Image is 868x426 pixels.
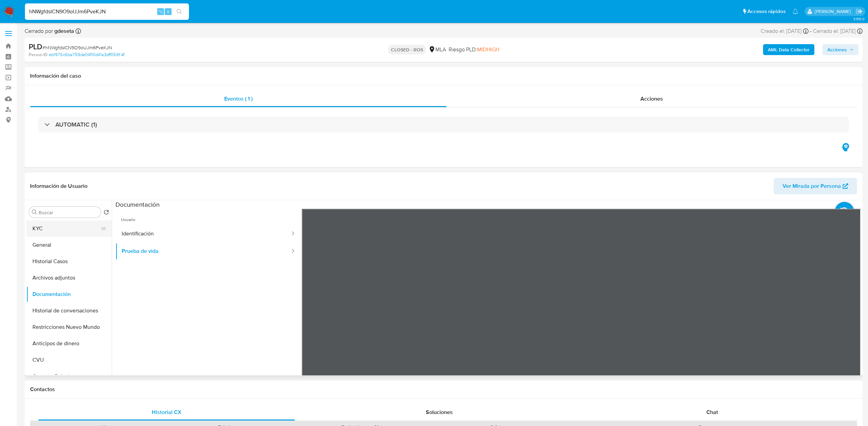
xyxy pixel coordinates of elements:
div: AUTOMATIC (1) [38,117,849,132]
button: Buscar [32,209,37,215]
input: Buscar usuario o caso... [25,7,189,16]
b: AML Data Collector [768,44,810,55]
span: Acciones [827,44,847,55]
h1: Contactos [30,386,857,393]
span: Historial CX [152,408,181,416]
button: General [26,237,112,253]
span: Cerrado por [25,27,74,35]
a: eb1975c6ba759de04f10d41a3dff059f [49,52,124,58]
p: CLOSED - ROS [388,45,426,54]
a: Notificaciones [792,9,798,14]
span: Eventos ( 1 ) [224,95,253,103]
button: Historial de conversaciones [26,302,112,319]
button: Historial Casos [26,253,112,270]
h1: Información del caso [30,73,857,79]
button: search-icon [172,7,186,16]
div: MLA [429,46,446,53]
a: Salir [856,8,863,15]
b: PLD [29,41,42,52]
span: Soluciones [426,408,453,416]
span: Acciones [640,95,663,103]
b: Person ID [29,52,48,58]
button: KYC [26,220,106,237]
span: - [810,27,812,35]
b: gdeseta [53,27,74,35]
button: Documentación [26,286,112,302]
button: Cruces y Relaciones [26,368,112,385]
button: Anticipos de dinero [26,335,112,352]
button: Archivos adjuntos [26,270,112,286]
button: AML Data Collector [763,44,814,55]
button: CVU [26,352,112,368]
span: MIDHIGH [477,46,499,53]
h1: Información de Usuario [30,183,87,190]
div: Cerrado el: [DATE] [813,27,863,35]
input: Buscar [39,209,98,216]
button: Ver Mirada por Persona [774,178,857,194]
button: Acciones [823,44,858,55]
h3: AUTOMATIC (1) [55,121,97,128]
span: # hNWgfdsICN9O9oUJm6PveKJN [42,44,112,51]
span: Riesgo PLD: [449,46,499,53]
p: jessica.fukman@mercadolibre.com [815,8,853,15]
span: Accesos rápidos [747,8,786,15]
span: ⌥ [158,8,163,15]
span: s [167,8,169,15]
span: Ver Mirada por Persona [783,178,841,194]
span: Chat [706,408,718,416]
button: Restricciones Nuevo Mundo [26,319,112,335]
div: Creado el: [DATE] [761,27,809,35]
button: Volver al orden por defecto [104,209,109,217]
